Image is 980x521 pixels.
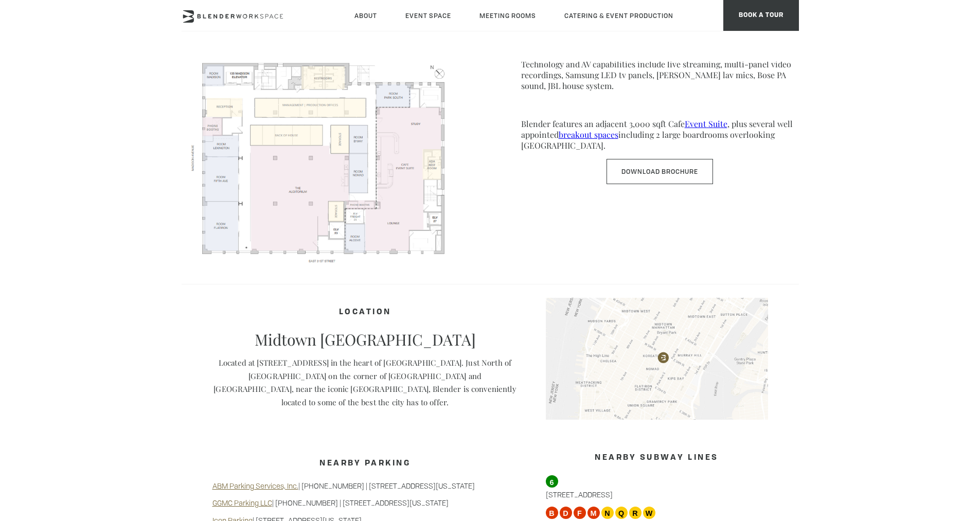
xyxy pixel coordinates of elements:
[546,298,768,420] img: blender-map.jpg
[212,454,518,474] h3: Nearby Parking
[212,481,518,491] p: | [PHONE_NUMBER] | [STREET_ADDRESS][US_STATE]
[607,159,713,184] a: Download Brochure
[182,25,459,265] img: FLOORPLAN-Screenshot-2025.png
[560,507,572,519] span: D
[546,448,768,468] h3: Nearby Subway Lines
[212,356,518,409] p: Located at [STREET_ADDRESS] in the heart of [GEOGRAPHIC_DATA]. Just North of [GEOGRAPHIC_DATA] on...
[559,129,618,140] a: breakout spaces
[212,498,272,508] a: GGMC Parking LLC
[795,389,980,521] iframe: Chat Widget
[212,498,518,508] p: | [PHONE_NUMBER] | [STREET_ADDRESS][US_STATE]
[587,507,600,519] span: M
[212,481,298,491] a: ABM Parking Services, Inc.
[601,507,614,519] span: N
[546,507,558,519] span: B
[685,118,727,129] a: Event Suite
[212,330,518,349] p: Midtown [GEOGRAPHIC_DATA]
[629,507,642,519] span: R
[212,303,518,322] h4: Location
[521,118,799,151] p: Blender features an adjacent 3,000 sqft Cafe , plus several well appointed including 2 large boar...
[574,507,586,519] span: F
[521,59,799,91] p: Technology and AV capabilities include live streaming, multi-panel video recordings, Samsung LED ...
[643,507,655,519] span: W
[546,475,768,499] p: [STREET_ADDRESS]
[615,507,628,519] span: Q
[546,475,558,488] span: 6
